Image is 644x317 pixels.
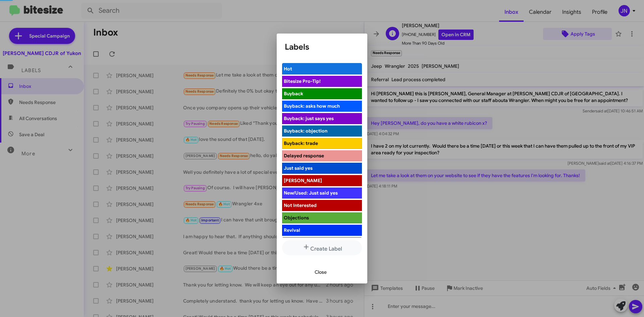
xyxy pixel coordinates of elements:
span: Revival [284,227,300,233]
span: Close [315,266,327,278]
button: Close [309,266,332,278]
span: New/Used: Just said yes [284,190,338,196]
span: Hot [284,66,292,72]
span: Buyback: just says yes [284,115,334,121]
span: Buyback: trade [284,140,318,146]
span: Just said yes [284,165,313,171]
span: Buyback: asks how much [284,103,340,109]
span: Not Interested [284,202,317,208]
h1: Labels [285,42,359,52]
span: Buyback: objection [284,128,327,134]
span: Objections [284,215,309,221]
span: Bitesize Pro-Tip! [284,78,321,84]
span: Buyback [284,91,303,97]
span: Delayed response [284,153,324,159]
button: Create Label [282,240,362,255]
span: [PERSON_NAME] [284,177,322,183]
